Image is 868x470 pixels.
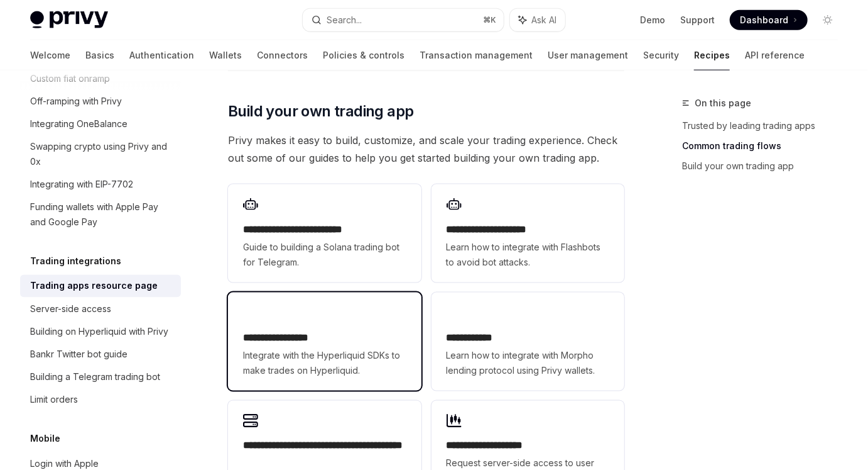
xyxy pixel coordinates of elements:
[243,348,406,378] span: Integrate with the Hyperliquid SDKs to make trades on Hyperliquid.
[20,135,181,173] a: Swapping crypto using Privy and 0x
[209,40,242,70] a: Wallets
[30,301,111,316] div: Server-side access
[20,196,181,233] a: Funding wallets with Apple Pay and Google Pay
[694,40,730,70] a: Recipes
[30,116,127,131] div: Integrating OneBalance
[431,293,624,391] a: **** **** **Learn how to integrate with Morpho lending protocol using Privy wallets.
[745,40,805,70] a: API reference
[682,136,848,156] a: Common trading flows
[20,320,181,343] a: Building on Hyperliquid with Privy
[20,343,181,366] a: Bankr Twitter bot guide
[228,293,421,391] a: **** **** **** **Integrate with the Hyperliquid SDKs to make trades on Hyperliquid.
[20,113,181,135] a: Integrating OneBalance
[483,15,496,25] span: ⌘ K
[695,96,751,111] span: On this page
[643,40,679,70] a: Security
[30,369,160,384] div: Building a Telegram trading bot
[531,14,556,26] span: Ask AI
[548,40,628,70] a: User management
[682,116,848,136] a: Trusted by leading trading apps
[818,10,838,30] button: Toggle dark mode
[30,94,122,109] div: Off-ramping with Privy
[228,131,624,167] span: Privy makes it easy to build, customize, and scale your trading experience. Check out some of our...
[20,90,181,113] a: Off-ramping with Privy
[20,275,181,298] a: Trading apps resource page
[30,431,60,446] h5: Mobile
[30,254,121,269] h5: Trading integrations
[740,14,788,26] span: Dashboard
[85,40,114,70] a: Basics
[129,40,194,70] a: Authentication
[30,347,127,362] div: Bankr Twitter bot guide
[20,298,181,320] a: Server-side access
[303,9,504,31] button: Search...⌘K
[510,9,565,31] button: Ask AI
[323,40,404,70] a: Policies & controls
[30,11,108,29] img: light logo
[30,40,70,70] a: Welcome
[20,173,181,196] a: Integrating with EIP-7702
[30,279,158,294] div: Trading apps resource page
[327,13,362,28] div: Search...
[30,177,133,192] div: Integrating with EIP-7702
[682,156,848,176] a: Build your own trading app
[243,240,406,270] span: Guide to building a Solana trading bot for Telegram.
[30,139,173,169] div: Swapping crypto using Privy and 0x
[447,240,609,270] span: Learn how to integrate with Flashbots to avoid bot attacks.
[30,392,78,407] div: Limit orders
[447,348,609,378] span: Learn how to integrate with Morpho lending protocol using Privy wallets.
[257,40,308,70] a: Connectors
[30,199,173,230] div: Funding wallets with Apple Pay and Google Pay
[20,366,181,388] a: Building a Telegram trading bot
[20,388,181,411] a: Limit orders
[420,40,533,70] a: Transaction management
[680,14,715,26] a: Support
[730,10,808,30] a: Dashboard
[640,14,665,26] a: Demo
[30,324,168,339] div: Building on Hyperliquid with Privy
[228,101,413,121] span: Build your own trading app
